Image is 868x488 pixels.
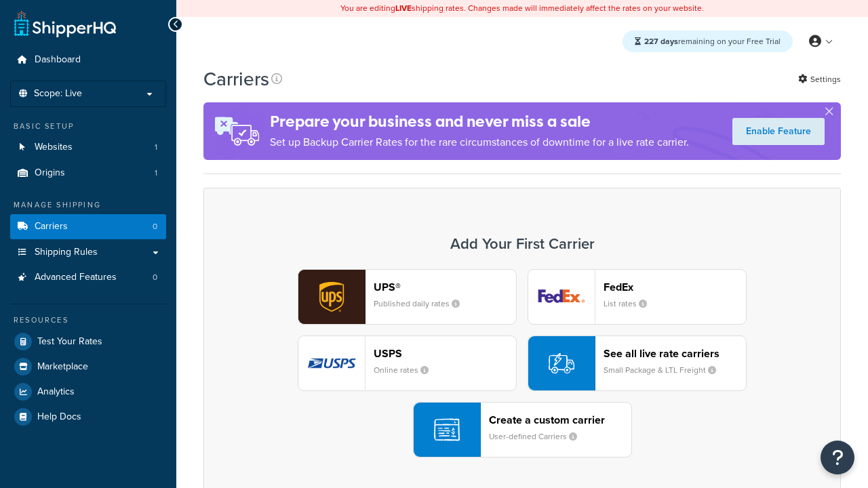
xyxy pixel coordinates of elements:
a: Dashboard [10,47,166,73]
header: USPS [374,347,516,360]
h4: Prepare your business and never miss a sale [270,110,689,133]
img: ad-rules-rateshop-fe6ec290ccb7230408bd80ed9643f0289d75e0ffd9eb532fc0e269fcd187b520.png [203,102,270,160]
small: List rates [604,298,658,310]
span: Scope: Live [34,88,82,100]
li: Websites [10,135,166,160]
small: User-defined Carriers [489,430,588,443]
small: Published daily rates [374,298,471,310]
li: Origins [10,161,166,186]
div: Basic Setup [10,121,166,132]
span: 0 [153,272,157,283]
button: Open Resource Center [821,441,854,474]
span: 1 [155,167,157,179]
header: Create a custom carrier [489,413,631,426]
header: See all live rate carriers [604,347,746,360]
a: Test Your Rates [10,329,166,354]
span: Marketplace [37,361,88,373]
button: ups logoUPS®Published daily rates [298,269,517,325]
img: icon-carrier-liverate-becf4550.svg [549,350,574,376]
span: Advanced Features [35,272,117,283]
a: Carriers 0 [10,214,166,239]
a: Analytics [10,380,166,404]
h1: Carriers [203,66,269,92]
a: Help Docs [10,405,166,429]
a: Websites 1 [10,135,166,160]
div: remaining on your Free Trial [623,30,793,52]
li: Advanced Features [10,265,166,290]
img: usps logo [298,336,365,390]
button: Create a custom carrierUser-defined Carriers [413,402,632,457]
a: Origins 1 [10,161,166,186]
header: FedEx [604,281,746,293]
span: Test Your Rates [37,336,102,348]
span: Help Docs [37,411,81,423]
p: Set up Backup Carrier Rates for the rare circumstances of downtime for a live rate carrier. [270,133,689,152]
a: ShipperHQ Home [14,10,116,37]
button: fedEx logoFedExList rates [528,269,747,325]
header: UPS® [374,281,516,293]
span: Carriers [35,221,68,232]
li: Carriers [10,214,166,239]
small: Online rates [374,364,439,376]
img: icon-carrier-custom-c93b8a24.svg [434,417,460,443]
a: Shipping Rules [10,240,166,265]
button: See all live rate carriersSmall Package & LTL Freight [528,335,747,391]
div: Resources [10,314,166,326]
a: Enable Feature [732,118,825,145]
span: 1 [155,142,157,153]
span: Websites [35,142,73,153]
a: Settings [798,70,841,89]
h3: Add Your First Carrier [218,236,827,252]
span: 0 [153,221,157,232]
img: fedEx logo [528,270,595,324]
span: Shipping Rules [35,247,98,258]
strong: 227 days [644,35,678,47]
a: Advanced Features 0 [10,265,166,290]
button: usps logoUSPSOnline rates [298,335,517,391]
span: Analytics [37,386,75,398]
span: Origins [35,167,65,179]
b: LIVE [395,2,412,14]
a: Marketplace [10,354,166,379]
div: Manage Shipping [10,199,166,211]
span: Dashboard [35,54,81,66]
img: ups logo [298,270,365,324]
small: Small Package & LTL Freight [604,364,727,376]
